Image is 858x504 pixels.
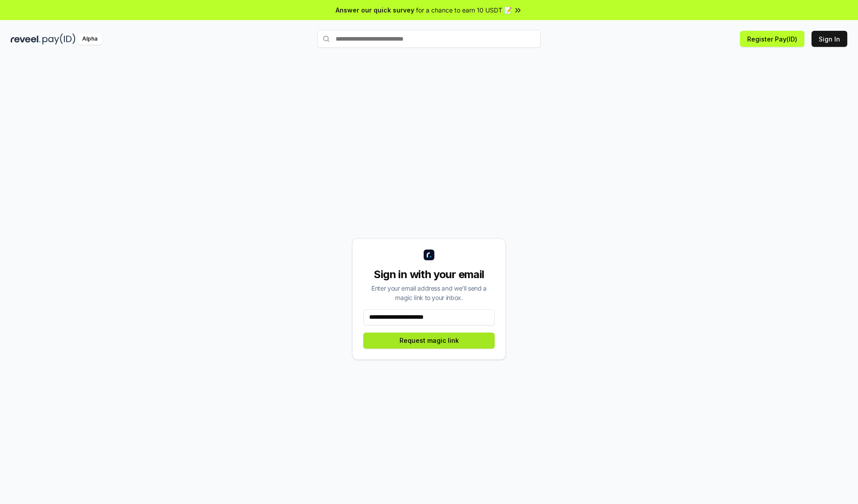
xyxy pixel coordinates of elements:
img: pay_id [42,33,76,45]
div: Sign in with your email [363,267,495,282]
button: Request magic link [363,333,495,349]
span: Answer our quick survey [336,5,414,15]
div: Alpha [77,33,102,45]
button: Register Pay(ID) [740,31,804,47]
span: for a chance to earn 10 USDT 📝 [416,5,512,15]
button: Sign In [812,31,847,47]
img: reveel_dark [11,33,41,45]
img: logo_small [424,250,434,260]
div: Enter your email address and we’ll send a magic link to your inbox. [363,283,495,302]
